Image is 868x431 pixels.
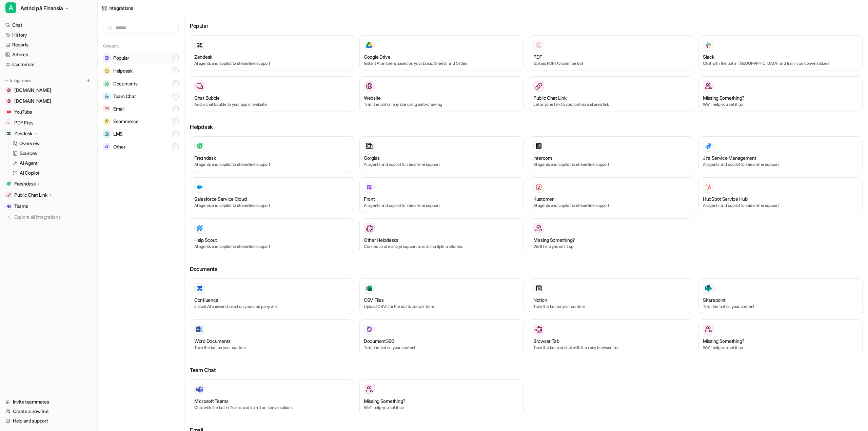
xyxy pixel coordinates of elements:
span: Popular [113,55,129,61]
span: [DOMAIN_NAME] [14,87,51,94]
h5: Category [103,43,179,49]
h3: Browser Tab [533,337,559,345]
img: Document360 [366,326,373,333]
h3: Google Drive [364,53,391,60]
img: Teams [7,204,11,208]
button: Jira Service ManagementAI agents and copilot to streamline support [698,136,863,172]
p: We’ll help you set it up [703,101,858,107]
p: AI agents and copilot to streamline support [703,161,858,168]
a: PDF FilesPDF Files [3,118,95,128]
p: Upload PDFs to train the bot [533,60,689,66]
img: Confluence [196,285,203,292]
img: wiki.finansia.se [7,99,11,103]
img: Browser Tab [535,326,542,333]
span: Teams [14,203,28,210]
span: Documents [113,80,137,87]
img: LMS [103,130,111,138]
h3: Documents [190,265,863,273]
img: YouTube [7,110,11,114]
button: Word DocumentsWord DocumentsTrain the bot on your content [190,319,354,355]
img: Helpdesk [103,67,111,75]
p: AI agents and copilot to streamline support [364,161,519,168]
button: ZendeskAI agents and copilot to streamline support [190,35,354,71]
p: Instant AI answers based on your company wiki [194,303,350,310]
h3: Microsoft Teams [194,397,229,405]
button: Missing Something?Missing Something?We’ll help you set it up [359,379,524,415]
button: SharepointSharepointTrain the bot on your content [698,278,863,314]
div: Integrations [108,4,133,12]
h3: Jira Service Management [703,154,756,161]
p: AI Copilot [20,170,39,176]
a: Integrations [102,4,133,12]
h3: Missing Something? [364,397,406,405]
h3: Freshdesk [194,154,216,161]
p: AI agents and copilot to streamline support [194,243,350,250]
h3: Word Documents [194,337,231,345]
img: Slack [705,41,712,49]
button: Help ScoutHelp ScoutAI agents and copilot to streamline support [190,218,354,254]
p: Chat with the bot in [GEOGRAPHIC_DATA] and train it on conversations [703,60,858,66]
button: FrontFrontAI agents and copilot to streamline support [359,177,524,213]
p: Instant AI answers based on your Docs, Sheets, and Slides [364,60,519,66]
img: Missing Something? [705,83,712,90]
a: Create a new Bot [3,407,95,416]
p: Train the bot on your content [703,303,858,310]
button: Microsoft TeamsMicrosoft TeamsChat with the bot in Teams and train it on conversations [190,379,354,415]
button: FreshdeskAI agents and copilot to streamline support [190,136,354,172]
p: Train the bot on any site using auto-crawling [364,101,519,107]
img: Zendesk [7,132,11,136]
button: KustomerKustomerAI agents and copilot to streamline support [529,177,693,213]
button: Browser TabBrowser TabTrain the bot and chat with it on any browser tab [529,319,693,355]
h3: Kustomer [533,195,554,202]
a: Sources [10,149,95,158]
span: [DOMAIN_NAME] [14,98,51,104]
img: Popular [103,54,111,62]
p: AI Agent [20,160,38,166]
img: Documents [103,80,111,87]
h3: Team Chat [190,366,863,374]
span: A [5,2,16,13]
button: Document360Document360Train the bot on your content [359,319,524,355]
img: expand menu [4,78,9,83]
a: wiki.finansia.se[DOMAIN_NAME] [3,96,95,106]
button: Integrations [3,77,33,84]
p: We’ll help you set it up [533,243,689,250]
p: AI agents and copilot to streamline support [533,202,689,209]
button: PDFPDFUpload PDFs to train the bot [529,35,693,71]
p: Train the bot on your content [194,345,350,351]
p: Train the bot on your content [364,345,519,351]
p: Public Chat Link [14,192,47,198]
button: DocumentsDocuments [103,77,179,90]
a: Invite teammates [3,397,95,407]
img: Word Documents [196,326,203,333]
img: Public Chat Link [7,193,11,197]
h3: Intercom [533,154,552,161]
button: PopularPopular [103,52,179,64]
button: ConfluenceConfluenceInstant AI answers based on your company wiki [190,278,354,314]
p: AI agents and copilot to streamline support [194,202,350,209]
h3: Popular [190,22,863,30]
img: Microsoft Teams [196,386,203,393]
button: Chat BubbleAdd a chat bubble to your app or website [190,76,354,112]
img: Other [103,143,111,150]
p: We’ll help you set it up [703,345,858,351]
img: Missing Something? [535,225,542,232]
button: EmailEmail [103,102,179,115]
a: Articles [3,50,95,59]
span: Helpdesk [113,67,133,74]
button: EcommerceEcommerce [103,115,179,128]
a: AI Copilot [10,168,95,178]
img: Google Drive [366,42,373,48]
img: Kustomer [535,184,542,191]
button: SlackSlackChat with the bot in [GEOGRAPHIC_DATA] and train it on conversations [698,35,863,71]
h3: Slack [703,53,714,60]
img: PDF [535,42,542,48]
button: GorgiasAI agents and copilot to streamline support [359,136,524,172]
button: Team ChatTeam Chat [103,90,179,102]
h3: Front [364,195,375,202]
h3: Sharepoint [703,296,726,303]
h3: Helpdesk [190,123,863,131]
p: Freshdesk [14,180,36,187]
span: AstrId på Finansia [20,3,63,13]
a: AI Agent [10,158,95,168]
